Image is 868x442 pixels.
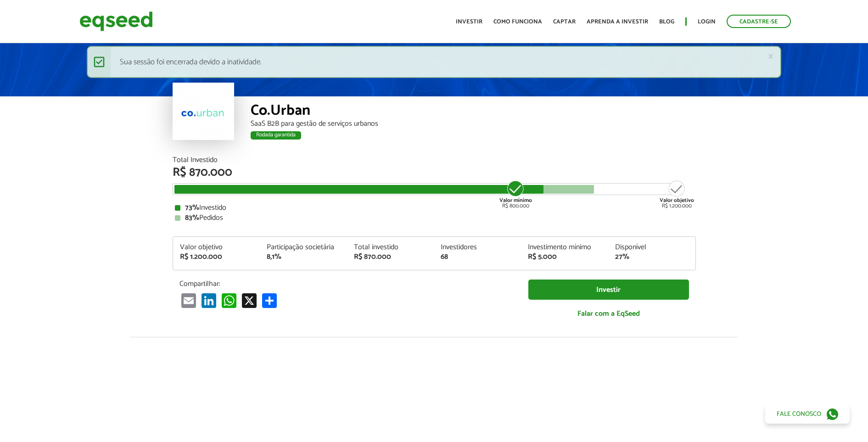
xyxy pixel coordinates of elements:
div: Disponível [615,244,689,251]
div: Participação societária [267,244,340,251]
div: Pedidos [175,214,694,222]
a: Investir [528,280,689,300]
div: Investido [175,204,694,212]
a: X [240,293,258,308]
div: Investidores [441,244,514,251]
div: Valor objetivo [180,244,253,251]
a: Login [698,19,716,25]
div: 8,1% [267,253,340,261]
a: Fale conosco [765,404,850,424]
a: Email [179,293,198,308]
div: Total Investido [173,157,696,164]
a: Falar com a EqSeed [528,304,689,323]
strong: Valor objetivo [660,196,694,205]
strong: Valor mínimo [499,196,532,205]
img: EqSeed [79,9,153,34]
div: 27% [615,253,689,261]
a: Como funciona [493,19,542,25]
div: R$ 800.000 [498,179,533,209]
div: R$ 870.000 [173,167,696,179]
div: SaaS B2B para gestão de serviços urbanos [251,120,696,128]
a: Cadastre-se [727,15,791,28]
a: Blog [659,19,674,25]
div: R$ 1.200.000 [660,179,694,209]
div: R$ 5.000 [528,253,601,261]
div: R$ 870.000 [354,253,427,261]
a: WhatsApp [220,293,238,308]
div: Sua sessão foi encerrada devido a inatividade. [87,46,781,78]
p: Compartilhar: [179,280,515,288]
strong: 83% [185,212,199,224]
a: Compartilhar [260,293,279,308]
div: Co.Urban [251,103,696,120]
a: Captar [553,19,576,25]
a: Aprenda a investir [587,19,648,25]
a: × [768,51,773,61]
div: Total investido [354,244,427,251]
div: R$ 1.200.000 [180,253,253,261]
div: 68 [441,253,514,261]
a: Investir [456,19,482,25]
strong: 73% [185,201,199,214]
div: Investimento mínimo [528,244,601,251]
div: Rodada garantida [251,131,301,140]
a: LinkedIn [200,293,218,308]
